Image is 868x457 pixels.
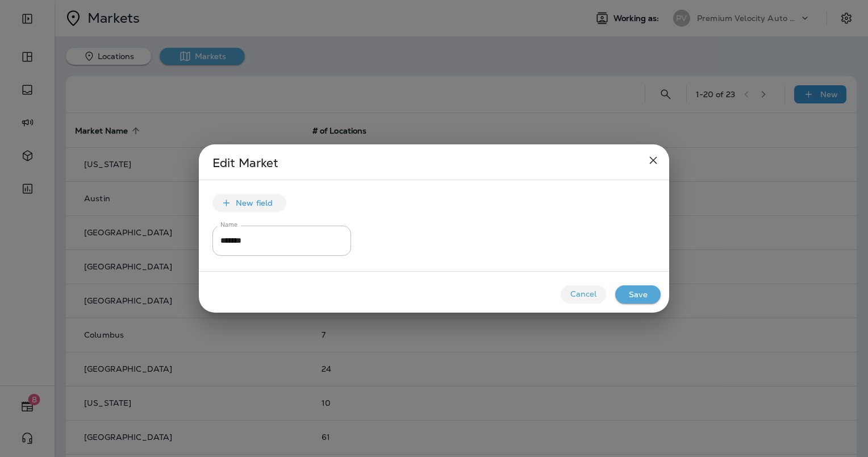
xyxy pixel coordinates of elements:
button: New field [212,194,286,212]
label: Name [220,221,237,229]
button: close [642,149,665,172]
h2: Edit Market [199,144,669,180]
button: Save [615,285,661,304]
button: Cancel [561,285,606,304]
p: New field [236,198,273,207]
